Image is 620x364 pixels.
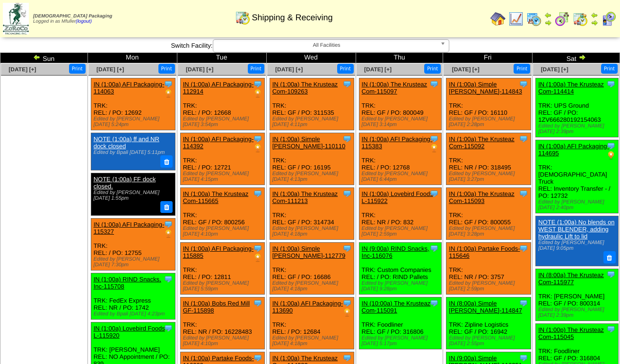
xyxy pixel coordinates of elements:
[538,307,618,318] div: Edited by [PERSON_NAME] [DATE] 2:39pm
[96,66,124,73] span: [DATE] [+]
[362,245,429,259] a: IN (9:00a) RIND Snacks, Inc-116076
[449,226,531,237] div: Edited by [PERSON_NAME] [DATE] 3:28pm
[446,297,531,349] div: TRK: Zipline Logistics REL: GF / PO: 16942
[362,335,441,347] div: Edited by [PERSON_NAME] [DATE] 5:17pm
[33,14,112,24] span: Logged in as Mfuller
[591,11,598,19] img: arrowleft.gif
[601,64,618,74] button: Print
[508,11,524,26] img: line_graph.gif
[356,53,443,63] td: Thu
[538,81,604,95] a: IN (1:00a) The Krusteaz Com-114414
[538,219,614,240] a: NOTE (1:00a) No blends on WEST BLENDER, adding hydraulic Lift to lid
[591,19,598,26] img: arrowright.gif
[164,229,173,238] img: PO
[541,66,568,73] a: [DATE] [+]
[9,66,36,73] span: [DATE] [+]
[362,190,433,204] a: IN (1:00a) Lovebird Foods L-115922
[270,243,354,295] div: TRK: REL: GF / PO: 16686
[164,220,173,229] img: Tooltip
[272,171,354,182] div: Edited by [PERSON_NAME] [DATE] 4:13pm
[544,11,552,19] img: arrowleft.gif
[538,326,604,340] a: IN (1:00p) The Krusteaz Com-115045
[94,116,175,127] div: Edited by [PERSON_NAME] [DATE] 5:24pm
[272,81,338,95] a: IN (1:00a) The Krusteaz Com-109263
[429,144,439,153] img: PO
[248,64,264,74] button: Print
[536,269,618,321] div: TRK: [PERSON_NAME] REL: GF / PO: 800314
[490,11,506,26] img: home.gif
[272,280,354,292] div: Edited by [PERSON_NAME] [DATE] 4:18pm
[91,273,175,320] div: TRK: FedEx Express REL: NR / PO: 1742
[606,270,616,279] img: Tooltip
[91,78,175,130] div: TRK: REL: / PO: 12692
[253,79,262,89] img: Tooltip
[177,53,266,63] td: Tue
[275,66,303,73] a: [DATE] [+]
[342,189,352,198] img: Tooltip
[270,297,354,349] div: TRK: REL: / PO: 12684
[359,297,441,349] div: TRK: Foodliner REL: GF / PO: 316806
[252,13,332,23] span: Shipping & Receiving
[342,298,352,308] img: Tooltip
[87,53,177,63] td: Mon
[606,79,616,89] img: Tooltip
[362,81,428,95] a: IN (1:00a) The Krusteaz Com-115097
[217,40,437,51] span: All Facilities
[446,78,531,130] div: TRK: REL: GF / PO: 16110
[449,135,515,150] a: IN (1:00a) The Krusteaz Com-115092
[452,66,480,73] a: [DATE] [+]
[536,140,618,213] div: TRK: [DEMOGRAPHIC_DATA] Truck REL: Inventory Transfer - / PO: 12732
[94,190,172,201] div: Edited by [PERSON_NAME] [DATE] 1:55pm
[449,335,531,347] div: Edited by [PERSON_NAME] [DATE] 2:55pm
[362,171,441,182] div: Edited by [PERSON_NAME] [DATE] 6:44pm
[362,226,441,237] div: Edited by [PERSON_NAME] [DATE] 2:59pm
[603,251,616,263] button: Delete Note
[429,298,439,308] img: Tooltip
[272,116,354,127] div: Edited by [PERSON_NAME] [DATE] 4:11pm
[449,190,515,204] a: IN (1:00a) The Krusteaz Com-115093
[94,81,165,95] a: IN (1:00a) AFI Packaging-114063
[270,78,354,130] div: TRK: REL: GF / PO: 311535
[342,134,352,144] img: Tooltip
[3,3,29,34] img: zoroco-logo-small.webp
[443,53,533,63] td: Fri
[94,150,172,155] div: Edited by Bpali [DATE] 5:11pm
[164,89,173,98] img: PO
[362,116,441,127] div: Edited by [PERSON_NAME] [DATE] 3:14pm
[424,64,441,74] button: Print
[606,141,616,151] img: Tooltip
[601,11,616,26] img: calendarcustomer.gif
[342,244,352,253] img: Tooltip
[533,53,620,63] td: Sat
[573,11,588,26] img: calendarinout.gif
[266,53,356,63] td: Wed
[183,300,250,314] a: IN (1:00a) Bobs Red Mill GF-115898
[538,271,604,286] a: IN (8:00a) The Krusteaz Com-115977
[180,188,265,240] div: TRK: REL: GF / PO: 800256
[446,188,531,240] div: TRK: REL: GF / PO: 800055
[253,353,262,363] img: Tooltip
[578,53,586,61] img: arrowright.gif
[364,66,392,73] a: [DATE] [+]
[538,123,618,135] div: Edited by [PERSON_NAME] [DATE] 2:39pm
[538,240,615,251] div: Edited by [PERSON_NAME] [DATE] 9:05pm
[186,66,213,73] span: [DATE] [+]
[429,79,439,89] img: Tooltip
[337,64,354,74] button: Print
[272,245,346,259] a: IN (1:00a) Simple [PERSON_NAME]-112779
[183,171,265,182] div: Edited by [PERSON_NAME] [DATE] 4:15pm
[164,323,173,333] img: Tooltip
[94,256,175,268] div: Edited by [PERSON_NAME] [DATE] 7:30pm
[359,188,441,240] div: TRK: REL: NR / PO: 832
[94,311,175,317] div: Edited by Bpali [DATE] 4:23pm
[160,201,173,213] button: Delete Note
[183,335,265,347] div: Edited by [PERSON_NAME] [DATE] 4:10pm
[94,276,161,290] a: IN (1:00a) RIND Snacks, Inc-115708
[429,134,439,144] img: Tooltip
[449,245,520,259] a: IN (1:00a) Partake Foods-115646
[33,53,41,61] img: arrowleft.gif
[544,19,552,26] img: arrowright.gif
